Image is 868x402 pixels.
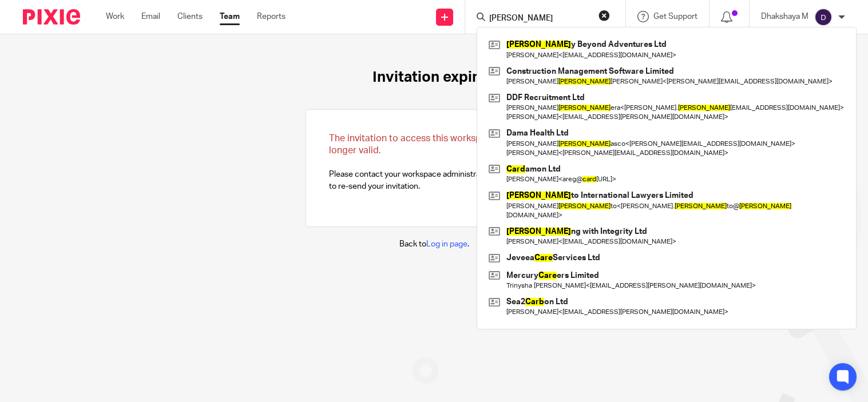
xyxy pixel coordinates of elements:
[399,238,469,250] p: Back to .
[141,11,160,22] a: Email
[257,11,286,22] a: Reports
[372,69,496,86] h1: Invitation expired
[653,13,697,21] span: Get Support
[329,134,519,155] span: The invitation to access this workspace is no longer valid.
[599,10,610,21] button: Clear
[426,240,467,248] a: Log in page
[761,11,808,22] p: Dhakshaya M
[814,8,833,26] img: svg%3E
[329,133,540,192] p: Please contact your workspace administrator and ask them to re-send your invitation.
[220,11,240,22] a: Team
[106,11,124,22] a: Work
[177,11,203,22] a: Clients
[488,14,591,24] input: Search
[23,9,80,25] img: Pixie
